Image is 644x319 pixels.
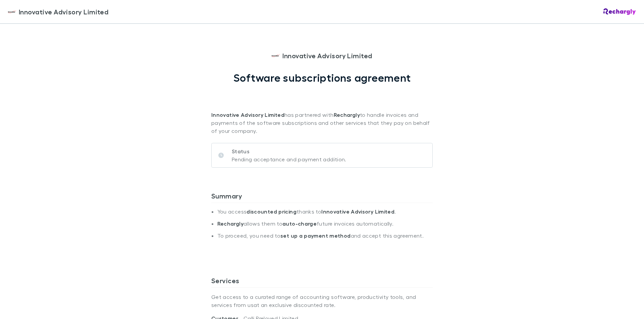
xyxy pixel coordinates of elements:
h3: Services [211,276,433,287]
strong: Rechargly [334,111,360,118]
img: Rechargly Logo [603,8,636,15]
li: You access thanks to . [217,208,433,220]
strong: Innovative Advisory Limited [211,111,284,118]
strong: Rechargly [217,220,244,227]
p: Get access to a curated range of accounting software, productivity tools, and services from us at... [211,288,433,314]
img: Innovative Advisory Limited's Logo [8,8,16,16]
p: Pending acceptance and payment addition. [232,155,346,163]
span: Innovative Advisory Limited [19,7,108,17]
strong: set up a payment method [280,232,351,239]
p: Status [232,147,346,155]
p: has partnered with to handle invoices and payments of the software subscriptions and other servic... [211,84,433,135]
strong: auto-charge [282,220,317,227]
h1: Software subscriptions agreement [233,71,411,84]
strong: discounted pricing [247,208,297,215]
h3: Summary [211,192,433,203]
strong: Innovative Advisory Limited [321,208,394,215]
li: To proceed, you need to and accept this agreement. [217,232,433,244]
img: Innovative Advisory Limited's Logo [272,52,280,60]
span: Innovative Advisory Limited [282,51,372,61]
li: allows them to future invoices automatically. [217,220,433,232]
